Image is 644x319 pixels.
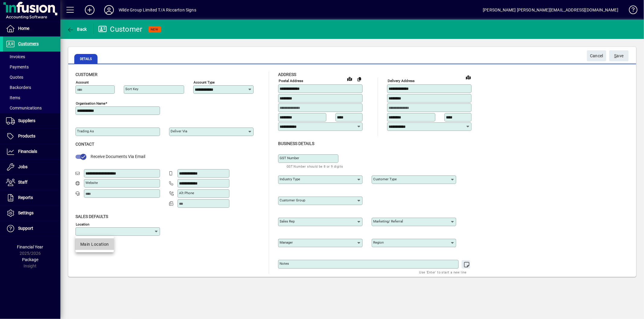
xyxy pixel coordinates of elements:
[18,226,33,231] span: Support
[3,72,60,82] a: Quotes
[6,65,29,69] span: Payments
[287,163,343,170] mat-hint: GST Number should be 8 or 9 digits
[614,51,624,61] span: ave
[74,54,98,64] span: Details
[463,72,473,82] a: View on map
[60,24,94,35] app-page-header-button: Back
[3,159,60,175] a: Jobs
[18,195,33,200] span: Reports
[119,5,196,15] div: Wilde Group Limited T/A Riccarton Signs
[609,50,629,61] button: Save
[18,149,37,154] span: Financials
[3,175,60,190] a: Staff
[280,240,293,245] mat-label: Manager
[18,210,34,215] span: Settings
[22,257,38,262] span: Package
[280,219,295,223] mat-label: Sales rep
[419,269,467,276] mat-hint: Use 'Enter' to start a new line
[6,106,42,110] span: Communications
[280,261,289,266] mat-label: Notes
[17,245,43,249] span: Financial Year
[171,129,187,133] mat-label: Deliver via
[179,191,194,195] mat-label: Alt Phone
[151,27,159,31] span: NEW
[373,219,403,223] mat-label: Marketing/ Referral
[345,74,354,84] a: View on map
[587,50,606,61] button: Cancel
[3,21,60,36] a: Home
[278,141,314,146] span: Business details
[3,129,60,144] a: Products
[75,238,114,250] mat-option: Main Location
[3,221,60,236] a: Support
[67,27,87,32] span: Back
[99,5,119,15] button: Profile
[3,144,60,159] a: Financials
[280,198,305,202] mat-label: Customer group
[76,101,105,106] mat-label: Organisation name
[18,180,27,185] span: Staff
[373,240,384,245] mat-label: Region
[194,80,215,84] mat-label: Account Type
[3,52,60,62] a: Invoices
[3,103,60,113] a: Communications
[98,24,143,34] div: Customer
[614,53,617,58] span: S
[6,54,25,59] span: Invoices
[6,85,31,90] span: Backorders
[3,206,60,221] a: Settings
[18,26,29,31] span: Home
[75,142,94,147] span: Contact
[76,222,89,226] mat-label: Location
[91,154,145,159] span: Receive Documents Via Email
[3,62,60,72] a: Payments
[3,190,60,205] a: Reports
[18,164,27,169] span: Jobs
[6,95,20,100] span: Items
[80,5,99,15] button: Add
[75,72,98,77] span: Customer
[373,177,397,181] mat-label: Customer type
[483,5,618,15] div: [PERSON_NAME] [PERSON_NAME][EMAIL_ADDRESS][DOMAIN_NAME]
[6,75,23,80] span: Quotes
[280,156,299,160] mat-label: GST Number
[125,87,138,91] mat-label: Sort key
[18,41,39,46] span: Customers
[354,74,364,84] button: Copy to Delivery address
[590,51,603,61] span: Cancel
[3,93,60,103] a: Items
[3,82,60,93] a: Backorders
[65,24,88,35] button: Back
[280,177,300,181] mat-label: Industry type
[18,118,35,123] span: Suppliers
[278,72,296,77] span: Address
[624,1,636,21] a: Knowledge Base
[3,113,60,128] a: Suppliers
[76,80,89,84] mat-label: Account
[75,214,108,219] span: Sales defaults
[80,241,109,248] div: Main Location
[85,181,98,185] mat-label: Website
[77,129,94,133] mat-label: Trading as
[18,134,35,138] span: Products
